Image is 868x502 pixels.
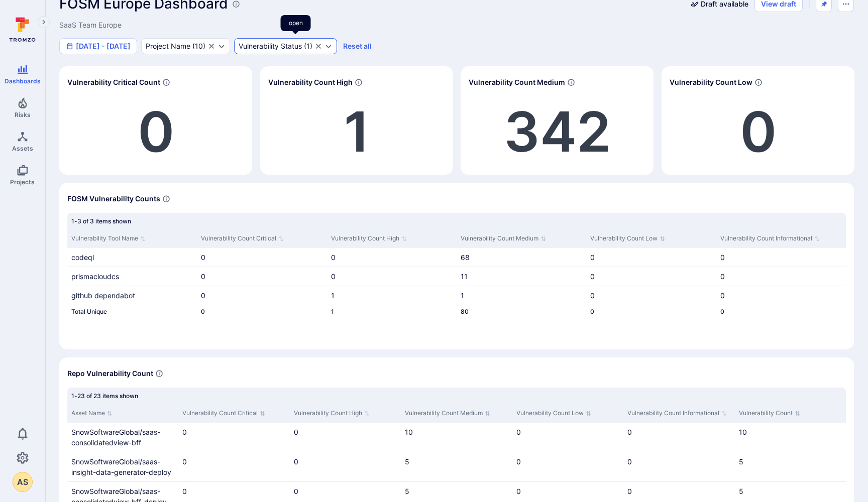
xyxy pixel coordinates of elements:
[207,42,215,50] button: Clear selection
[401,423,512,452] div: Cell for Vulnerability Count Medium
[720,291,725,300] span: 0
[739,428,747,436] a: 10
[67,194,160,204] span: FOSM Vulnerability Counts
[201,308,205,315] span: 0
[512,423,623,452] div: Cell for Vulnerability Count Low
[586,267,716,286] div: Cell for Vulnerability Count Low
[590,272,595,281] span: 0
[59,66,252,175] div: Widget
[461,291,464,300] a: 1
[5,77,41,85] span: Dashboards
[627,408,727,419] button: Sort by Vulnerability Count Informational
[469,77,565,87] span: Vulnerability Count Medium
[720,233,820,244] button: Sort by Vulnerability Count Informational
[504,98,611,165] a: 342
[716,248,846,267] div: Cell for Vulnerability Count Informational
[71,291,135,300] span: github dependabot
[67,267,197,286] div: Cell for Vulnerability Tool Name
[327,248,457,267] div: Cell for Vulnerability Count High
[512,452,623,481] div: Cell for Vulnerability Count Low
[739,487,743,495] a: 5
[457,305,586,319] div: Cell for Vulnerability Count Medium
[290,423,401,452] div: Cell for Vulnerability Count High
[141,38,230,54] div: cloud-symphony, cloud-riders, cloud-monkes, cloud-crafters, Saas Pirates (SnowSoftwareGlobal), Cl...
[59,38,137,54] button: [DATE] - [DATE]
[71,392,138,400] span: 1-23 of 23 items shown
[138,98,174,165] a: 0
[740,98,777,165] a: 0
[461,253,470,262] a: 68
[182,408,265,419] button: Sort by Vulnerability Count Critical
[627,457,632,466] span: 0
[586,248,716,267] div: Cell for Vulnerability Count Low
[405,408,490,419] button: Sort by Vulnerability Count Medium
[461,308,469,315] a: 80
[67,305,197,319] div: Cell for Vulnerability Tool Name
[457,286,586,305] div: Cell for Vulnerability Count Medium
[201,253,205,262] span: 0
[327,267,457,286] div: Cell for Vulnerability Count High
[623,452,734,481] div: Cell for Vulnerability Count Informational
[716,305,846,319] div: Cell for Vulnerability Count Informational
[71,217,131,225] span: 1-3 of 3 items shown
[735,452,846,481] div: Cell for Vulnerability Count
[331,272,336,281] span: 0
[197,286,327,305] div: Cell for Vulnerability Count Critical
[516,487,521,495] span: 0
[59,20,122,30] span: Edit description
[343,42,372,51] button: Reset all
[59,183,854,349] div: Widget
[294,428,298,436] span: 0
[294,487,298,495] span: 0
[67,286,197,305] div: Cell for Vulnerability Tool Name
[71,272,119,281] span: prismacloudcs
[405,457,409,466] a: 5
[178,423,289,452] div: Cell for Vulnerability Count Critical
[197,305,327,319] div: Cell for Vulnerability Count Critical
[590,253,595,262] span: 0
[239,42,312,50] button: Vulnerability Status(1)
[461,66,654,175] div: Widget
[67,423,178,452] div: Cell for Asset Name
[13,472,33,492] div: Abhishek Sharan
[182,457,187,466] span: 0
[67,77,160,87] span: Vulnerability Critical Count
[13,472,33,492] button: AS
[290,452,401,481] div: Cell for Vulnerability Count High
[197,248,327,267] div: Cell for Vulnerability Count Critical
[146,42,205,50] div: ( 10 )
[405,428,413,436] a: 10
[71,428,160,447] a: SnowSoftwareGlobal/saas-consolidatedview-bff
[670,77,752,87] span: Vulnerability Count Low
[739,408,800,419] button: Sort by Vulnerability Count
[12,145,33,152] span: Assets
[457,267,586,286] div: Cell for Vulnerability Count Medium
[716,267,846,286] div: Cell for Vulnerability Count Informational
[201,291,205,300] span: 0
[331,233,407,244] button: Sort by Vulnerability Count High
[218,42,226,50] button: Expand dropdown
[324,42,333,50] button: Expand dropdown
[405,487,409,495] a: 5
[67,368,153,379] span: Repo Vulnerability Count
[344,98,370,165] a: 1
[516,428,521,436] span: 0
[590,308,594,315] span: 0
[67,452,178,481] div: Cell for Asset Name
[314,42,322,50] button: Clear selection
[71,253,94,262] span: codeql
[71,457,171,476] a: SnowSoftwareGlobal/saas-insight-data-generator-deploy
[720,272,725,281] span: 0
[461,233,546,244] button: Sort by Vulnerability Count Medium
[623,423,734,452] div: Cell for Vulnerability Count Informational
[516,457,521,466] span: 0
[627,487,632,495] span: 0
[327,305,457,319] div: Cell for Vulnerability Count High
[239,42,312,50] div: ( 1 )
[331,291,335,300] a: 1
[401,452,512,481] div: Cell for Vulnerability Count Medium
[40,18,47,27] i: Expand navigation menu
